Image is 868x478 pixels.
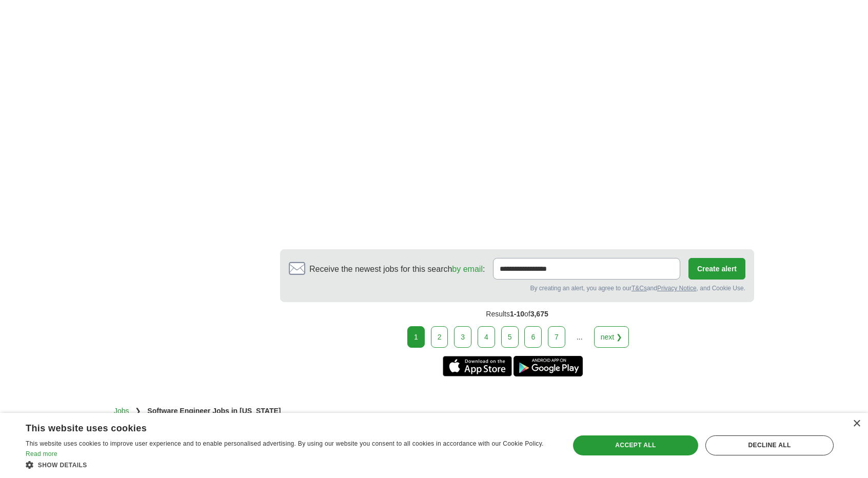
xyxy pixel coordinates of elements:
[26,460,553,470] div: Show details
[431,326,448,348] a: 2
[501,326,519,348] a: 5
[26,440,544,447] span: This website uses cookies to improve user experience and to enable personalised advertising. By u...
[454,326,471,348] a: 3
[853,420,860,428] div: Close
[688,258,745,280] button: Create alert
[147,407,281,415] strong: Software Engineer Jobs in [US_STATE]
[657,285,697,292] a: Privacy Notice
[548,326,565,348] a: 7
[309,263,485,276] span: Receive the newest jobs for this search :
[514,356,583,376] a: Get the Android app
[569,327,590,347] div: ...
[530,310,548,318] span: 3,675
[38,462,87,469] span: Show details
[26,419,527,434] div: This website uses cookies
[443,356,512,376] a: Get the iPhone app
[705,435,834,455] div: Decline all
[452,265,483,273] a: by email
[280,302,754,326] div: Results of
[478,326,495,348] a: 4
[135,407,141,415] span: ❯
[632,285,647,292] a: T&Cs
[114,407,129,415] a: Jobs
[289,284,745,293] div: By creating an alert, you agree to our and , and Cookie Use.
[510,310,524,318] span: 1-10
[594,326,629,348] a: next ❯
[26,450,57,457] a: Read more, opens a new window
[407,326,425,348] div: 1
[573,435,698,455] div: Accept all
[524,326,542,348] a: 6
